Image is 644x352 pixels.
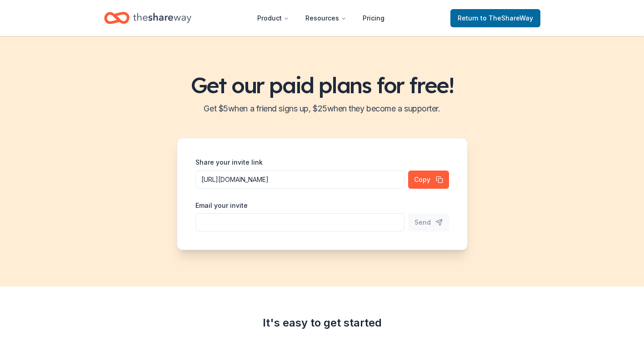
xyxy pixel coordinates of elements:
[250,7,392,29] nav: Main
[104,316,540,330] div: It's easy to get started
[458,13,533,24] span: Return
[408,171,449,189] button: Copy
[355,9,392,27] a: Pricing
[195,201,248,210] label: Email your invite
[195,158,263,167] label: Share your invite link
[298,9,354,27] button: Resources
[104,7,191,29] a: Home
[250,9,296,27] button: Product
[450,9,540,27] a: Returnto TheShareWay
[480,14,533,22] span: to TheShareWay
[11,72,633,98] h1: Get our paid plans for free!
[11,101,633,116] h2: Get $ 5 when a friend signs up, $ 25 when they become a supporter.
